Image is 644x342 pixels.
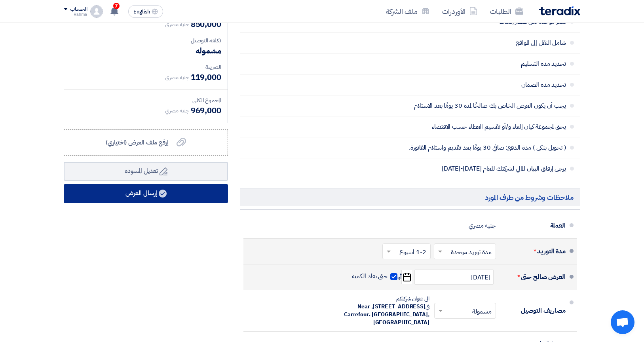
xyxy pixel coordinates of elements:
img: profile_test.png [90,5,103,18]
span: يجب أن يكون العرض الخاص بك صالحًا لمدة 30 يومًا بعد الاستلام [306,102,566,110]
div: المجموع الكلي [70,96,221,104]
div: Open chat [611,310,635,334]
button: English [128,5,163,18]
div: الضريبة [70,63,221,71]
span: جنيه مصري [165,73,189,82]
span: 7 [113,3,120,9]
div: جنيه مصري [469,218,496,233]
div: مصاريف التوصيل [502,301,566,320]
a: ملف الشركة [380,2,436,21]
button: تعديل المسوده [64,162,228,181]
span: يرجى إرفاق البيان المالي لشركتك للعام [DATE]-[DATE] [306,165,566,173]
div: الى عنوان شركتكم في [342,295,429,327]
h5: ملاحظات وشروط من طرف المورد [240,188,580,206]
div: مدة التوريد [502,242,566,261]
span: إرفع ملف العرض (اختياري) [106,138,169,147]
span: مشموله [196,45,221,57]
span: 119,000 [191,71,221,83]
img: Teradix logo [539,6,580,15]
span: English [133,9,150,15]
div: تكلفه التوصيل [70,36,221,45]
div: العملة [502,216,566,235]
a: الطلبات [484,2,530,21]
span: جنيه مصري [165,106,189,115]
label: حتى نفاذ الكمية [352,272,398,280]
span: 850,000 [191,18,221,30]
div: العرض صالح حتى [502,268,566,287]
a: الأوردرات [436,2,484,21]
span: [STREET_ADDRESS], Near Carrefour، [GEOGRAPHIC_DATA], [GEOGRAPHIC_DATA] [344,302,429,327]
span: تحديد مدة التسليم [306,60,566,68]
span: أو [397,273,402,281]
span: تحديد مدة الضمان [306,81,566,89]
div: الحساب [70,6,87,13]
div: Rahma [64,12,87,17]
input: سنة-شهر-يوم [414,270,494,285]
span: جنيه مصري [165,20,189,28]
span: شامل النقل إلى المواقع [306,39,566,47]
button: إرسال العرض [64,184,228,203]
span: ( تحويل بنكى ) مدة الدفع: صافي 30 يومًا بعد تقديم واستلام الفاتورة. [306,144,566,152]
span: 969,000 [191,104,221,116]
span: يحق لمجموعة كيان إلغاء و/أو تقسيم العطاء حسب الاقتضاء [306,123,566,131]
